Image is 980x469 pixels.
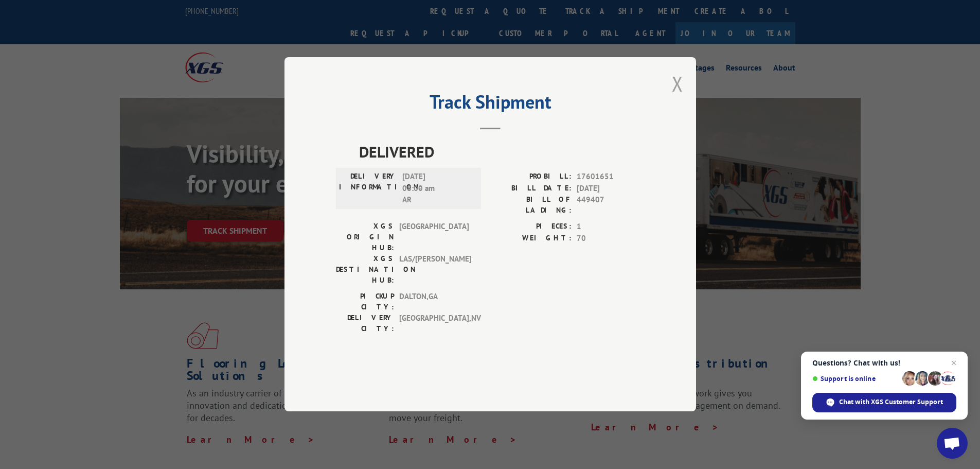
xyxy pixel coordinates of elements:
[336,291,394,313] label: PICKUP CITY:
[812,359,956,367] span: Questions? Chat with us!
[672,70,683,97] button: Close modal
[812,393,956,412] div: Chat with XGS Customer Support
[577,171,645,183] span: 17601651
[399,313,469,335] span: [GEOGRAPHIC_DATA] , NV
[577,183,645,195] span: [DATE]
[490,221,572,233] label: PIECES:
[359,141,645,164] span: DELIVERED
[336,221,394,254] label: XGS ORIGIN HUB:
[577,233,645,245] span: 70
[490,183,572,195] label: BILL DATE:
[490,171,572,183] label: PROBILL:
[336,313,394,335] label: DELIVERY CITY:
[490,233,572,245] label: WEIGHT:
[402,171,472,206] span: [DATE] 08:00 am AR
[399,221,469,254] span: [GEOGRAPHIC_DATA]
[399,254,469,286] span: LAS/[PERSON_NAME]
[937,428,968,459] div: Open chat
[948,357,960,369] span: Close chat
[812,375,899,383] span: Support is online
[839,397,943,407] span: Chat with XGS Customer Support
[490,195,572,216] label: BILL OF LADING:
[577,195,645,216] span: 449407
[336,254,394,286] label: XGS DESTINATION HUB:
[336,95,645,114] h2: Track Shipment
[577,221,645,233] span: 1
[339,171,397,206] label: DELIVERY INFORMATION:
[399,291,469,313] span: DALTON , GA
